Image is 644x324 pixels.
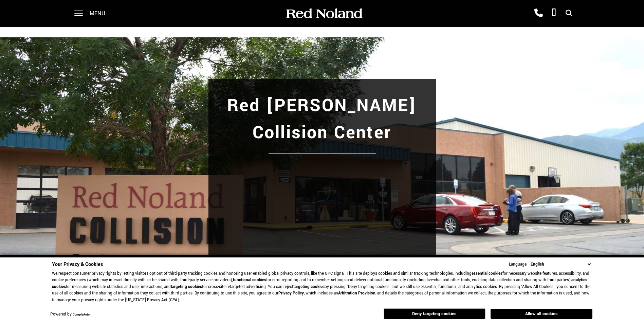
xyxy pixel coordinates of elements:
strong: Arbitration Provision [338,290,375,296]
h1: Red [PERSON_NAME] Collision Center [215,92,429,146]
a: ComplyAuto [73,312,90,317]
strong: targeting cookies [293,284,325,290]
span: Your Privacy & Cookies [52,261,103,268]
strong: targeting cookies [171,284,202,290]
a: Privacy Policy [278,290,304,296]
strong: essential cookies [472,271,502,276]
p: We respect consumer privacy rights by letting visitors opt out of third-party tracking cookies an... [52,270,592,304]
strong: functional cookies [233,277,266,283]
button: Allow all cookies [491,309,592,319]
select: Language Select [529,261,592,268]
button: Deny targeting cookies [384,308,485,319]
div: Language: [509,262,528,267]
div: Powered by [50,312,90,317]
img: Red Noland Auto Group [285,8,363,20]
